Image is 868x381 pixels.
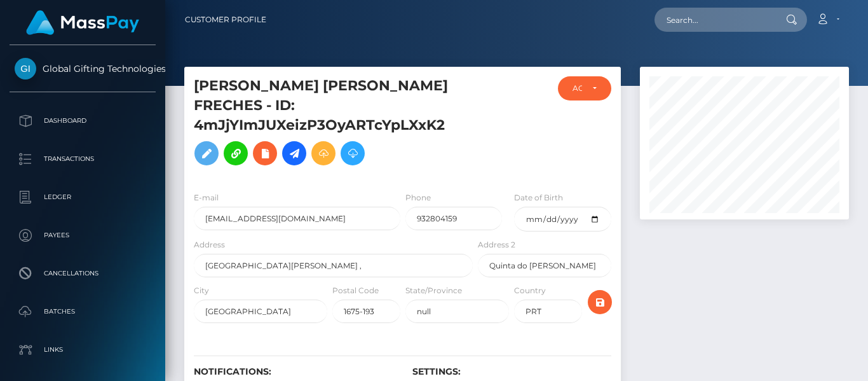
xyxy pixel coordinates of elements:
h5: [PERSON_NAME] [PERSON_NAME] FRECHES - ID: 4mJjYImJUXeizP3OyARTcYpLXxK2 [194,76,466,172]
label: Address 2 [478,239,515,251]
a: Transactions [10,143,156,175]
a: Customer Profile [185,6,266,33]
label: State/Province [405,285,462,296]
a: Links [10,334,156,366]
button: ACTIVE [558,76,612,100]
img: MassPay Logo [26,10,139,35]
p: Ledger [15,188,151,207]
p: Dashboard [15,111,151,130]
h6: Notifications: [194,366,393,377]
p: Payees [15,226,151,245]
span: Global Gifting Technologies Inc [10,63,156,74]
a: Batches [10,296,156,328]
label: Postal Code [332,285,379,296]
a: Payees [10,219,156,251]
p: Batches [15,302,151,321]
p: Links [15,340,151,359]
input: Search... [654,8,774,32]
h6: Settings: [412,366,612,377]
img: Global Gifting Technologies Inc [15,58,36,80]
a: Ledger [10,181,156,213]
label: Address [194,239,225,251]
a: Dashboard [10,105,156,137]
a: Cancellations [10,258,156,289]
p: Transactions [15,149,151,169]
div: ACTIVE [573,83,583,94]
p: Cancellations [15,264,151,283]
label: City [194,285,209,296]
label: Phone [405,192,431,204]
label: Country [514,285,546,296]
a: Initiate Payout [282,141,306,165]
label: Date of Birth [514,192,563,204]
label: E-mail [194,192,219,204]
